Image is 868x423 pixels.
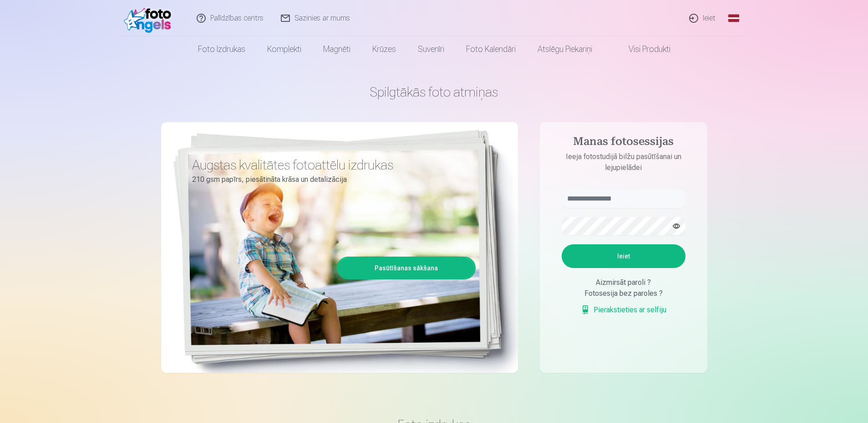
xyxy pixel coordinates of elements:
[361,36,407,62] a: Krūzes
[562,288,685,299] div: Fotosesija bez paroles ?
[553,151,695,173] p: Ieeja fotostudijā bilžu pasūtīšanai un lejupielādei
[312,36,361,62] a: Magnēti
[581,304,666,315] a: Pierakstieties ar selfiju
[192,157,469,173] h3: Augstas kvalitātes fotoattēlu izdrukas
[161,84,707,100] h1: Spilgtākās foto atmiņas
[562,244,685,268] button: Ieiet
[455,36,527,62] a: Foto kalendāri
[256,36,312,62] a: Komplekti
[407,36,455,62] a: Suvenīri
[562,277,685,288] div: Aizmirsāt paroli ?
[187,36,256,62] a: Foto izdrukas
[192,173,469,186] p: 210 gsm papīrs, piesātināta krāsa un detalizācija
[527,36,603,62] a: Atslēgu piekariņi
[338,258,474,278] a: Pasūtīšanas sākšana
[603,36,681,62] a: Visi produkti
[553,135,695,151] h4: Manas fotosessijas
[124,4,176,33] img: /fa1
